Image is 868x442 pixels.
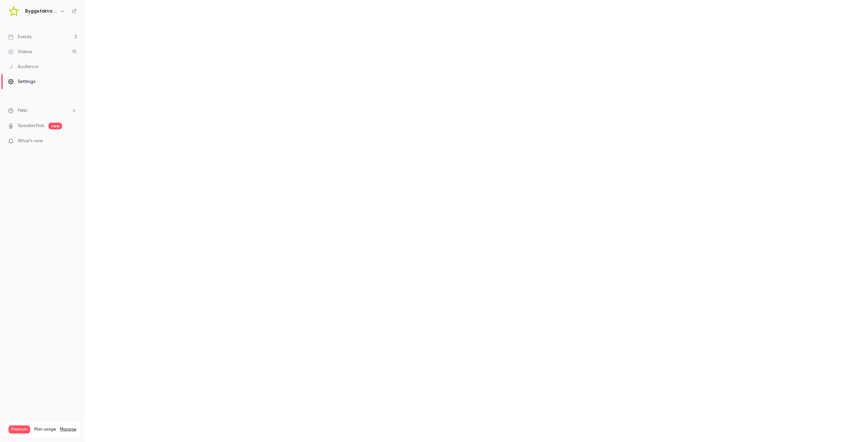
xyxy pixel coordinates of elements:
[8,48,32,55] div: Videos
[34,427,56,432] span: Plan usage
[8,78,35,85] div: Settings
[18,122,44,129] a: SpeakerHub
[18,138,43,145] span: What's new
[48,123,62,129] span: new
[8,425,30,434] span: Premium
[18,107,27,114] span: Help
[25,8,57,15] h6: Byggefakta | Powered by Hubexo
[8,6,19,17] img: Byggefakta | Powered by Hubexo
[8,34,32,40] div: Events
[8,107,77,114] li: help-dropdown-opener
[60,427,76,432] a: Manage
[8,63,38,70] div: Audience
